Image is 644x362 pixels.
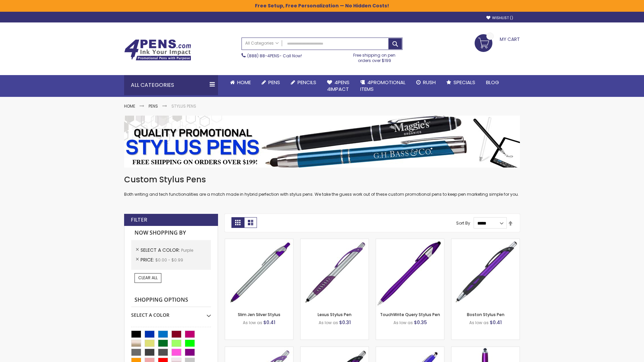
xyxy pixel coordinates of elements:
[376,239,444,244] a: TouchWrite Query Stylus Pen-Purple
[411,75,441,90] a: Rush
[327,79,350,93] span: 4Pens 4impact
[481,75,504,90] a: Blog
[243,320,262,325] span: As low as
[490,319,502,326] span: $0.41
[451,239,520,244] a: Boston Stylus Pen-Purple
[414,319,427,326] span: $0.35
[225,347,293,352] a: Boston Silver Stylus Pen-Purple
[469,320,489,325] span: As low as
[131,307,211,318] div: Select A Color
[376,347,444,352] a: Sierra Stylus Twist Pen-Purple
[124,75,218,95] div: All Categories
[319,320,338,325] span: As low as
[256,75,285,90] a: Pens
[322,75,355,97] a: 4Pens4impact
[135,273,161,283] a: Clear All
[298,79,316,86] span: Pencils
[225,75,256,90] a: Home
[131,293,211,307] strong: Shopping Options
[245,41,279,46] span: All Categories
[138,275,158,281] span: Clear All
[247,53,302,59] span: - Call Now!
[124,174,520,185] h1: Custom Stylus Pens
[181,247,193,253] span: Purple
[285,75,322,90] a: Pencils
[124,174,520,197] div: Both writing and tech functionalities are a match made in hybrid perfection with stylus pens. We ...
[456,220,470,226] label: Sort By
[380,312,440,317] a: TouchWrite Query Stylus Pen
[141,256,155,263] span: Price
[225,239,293,244] a: Slim Jen Silver Stylus-Purple
[486,15,513,20] a: Wishlist
[451,239,520,307] img: Boston Stylus Pen-Purple
[124,39,191,61] img: 4Pens Custom Pens and Promotional Products
[346,50,403,63] div: Free shipping on pen orders over $199
[131,226,211,240] strong: Now Shopping by
[149,103,158,109] a: Pens
[301,239,369,244] a: Lexus Stylus Pen-Purple
[486,79,499,86] span: Blog
[155,257,183,263] span: $0.00 - $0.99
[355,75,411,97] a: 4PROMOTIONALITEMS
[231,217,244,228] strong: Grid
[467,312,504,317] a: Boston Stylus Pen
[171,103,196,109] strong: Stylus Pens
[301,347,369,352] a: Lexus Metallic Stylus Pen-Purple
[441,75,481,90] a: Specials
[124,103,135,109] a: Home
[339,319,351,326] span: $0.31
[301,239,369,307] img: Lexus Stylus Pen-Purple
[237,79,251,86] span: Home
[242,38,282,49] a: All Categories
[124,116,520,168] img: Stylus Pens
[141,247,181,253] span: Select A Color
[423,79,436,86] span: Rush
[453,79,475,86] span: Specials
[376,239,444,307] img: TouchWrite Query Stylus Pen-Purple
[318,312,352,317] a: Lexus Stylus Pen
[451,347,520,352] a: TouchWrite Command Stylus Pen-Purple
[393,320,413,325] span: As low as
[131,216,147,224] strong: Filter
[247,53,279,59] a: (888) 88-4PENS
[225,239,293,307] img: Slim Jen Silver Stylus-Purple
[238,312,280,317] a: Slim Jen Silver Stylus
[360,79,406,93] span: 4PROMOTIONAL ITEMS
[263,319,275,326] span: $0.41
[268,79,280,86] span: Pens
